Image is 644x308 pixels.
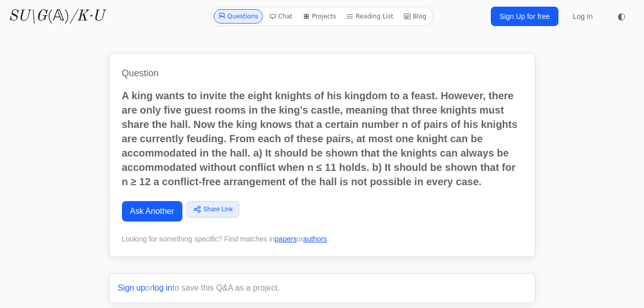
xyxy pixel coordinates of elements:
[70,9,104,24] i: /K·U
[118,283,146,292] a: Sign up
[265,9,297,24] a: Chat
[214,9,263,24] a: Questions
[118,282,527,294] p: or to save this Q&A as a project.
[342,9,398,24] a: Reading List
[8,7,104,26] a: SU\G(𝔸)/K·U
[400,9,431,24] a: Blog
[122,234,523,244] div: Looking for something specific? Find matches in or .
[8,9,47,24] i: SU\G
[203,205,233,214] span: Share Link
[122,201,182,222] a: Ask Another
[617,12,626,21] span: ◐
[491,7,558,26] a: Sign Up for free
[122,89,523,189] p: A king wants to invite the eight knights of his kingdom to a feast. However, there are only five ...
[567,7,599,26] a: Log In
[122,66,523,80] h1: Question
[611,6,632,27] button: ◐
[153,283,172,292] a: log in
[303,235,327,243] a: authors
[299,9,340,24] a: Projects
[275,235,297,243] a: papers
